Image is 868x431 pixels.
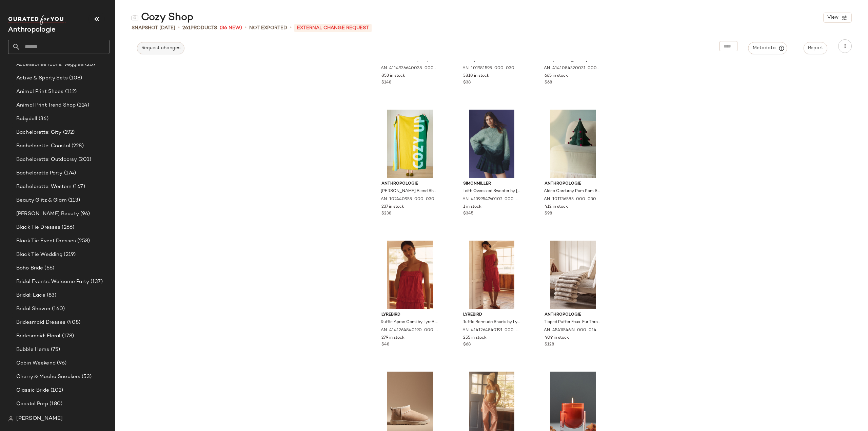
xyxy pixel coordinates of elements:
[16,319,66,326] span: Bridesmaid Dresses
[80,373,92,381] span: (53)
[132,14,138,21] img: svg%3e
[545,204,568,210] span: 412 in stock
[182,25,191,31] span: 261
[16,346,50,354] span: Bubble Hems
[61,332,74,340] span: (178)
[16,224,60,231] span: Black Tie Dresses
[16,210,79,218] span: [PERSON_NAME] Beauty
[748,42,787,54] button: Metadata
[458,241,526,309] img: 4141264840191_063_b
[16,74,68,82] span: Active & Sporty Sets
[381,188,438,194] span: [PERSON_NAME] Blend Sherpa Fleece Throw Blanket by Anthropologie in Green, Size: 50 x 70, Polyest...
[141,45,180,51] span: Request changes
[463,73,489,79] span: 3818 in stock
[16,196,67,204] span: Beauty Glitz & Glam
[249,24,287,32] span: Not Exported
[462,319,520,325] span: Ruffle Bermuda Shorts by LyreBird in Red, Women's, Size: XL, Cotton/Rayon at Anthropologie
[132,11,194,24] div: Cozy Shop
[463,211,473,217] span: $345
[16,387,49,394] span: Classic Bride
[16,237,76,245] span: Black Tie Event Dresses
[827,15,839,20] span: View
[381,80,391,86] span: $148
[462,188,520,194] span: Leith Oversized Sweater by [PERSON_NAME] in Blue, Women's, Size: Medium, Polyester/Nylon/Wool at ...
[294,24,372,32] p: External Change Request
[45,292,57,299] span: (83)
[76,237,90,245] span: (258)
[84,61,95,69] span: (20)
[16,169,63,177] span: Bachelorette Party
[16,400,48,408] span: Coastal Prep
[16,278,89,286] span: Bridal Events: Welcome Party
[50,346,60,354] span: (75)
[132,24,175,32] span: Snapshot [DATE]
[56,359,67,367] span: (96)
[37,115,48,123] span: (36)
[72,183,85,191] span: (167)
[381,327,438,334] span: AN-4141264840190-000-063
[462,327,520,334] span: AN-4141264840191-000-063
[62,251,76,259] span: (219)
[62,129,75,136] span: (192)
[463,335,487,341] span: 255 in stock
[245,24,246,32] span: •
[544,319,601,325] span: Tipped Puffer Faux-Fur Throw Blanket by Anthropologie in Beige, Size: 60 x 70, Polyester
[458,110,526,178] img: 4139954760102_049_b
[8,15,66,25] img: cfy_white_logo.C9jOOHJF.svg
[381,181,439,187] span: Anthropologie
[381,196,434,203] span: AN-102440955-000-030
[16,359,56,367] span: Cabin Weekend
[752,45,783,51] span: Metadata
[77,156,91,164] span: (201)
[67,196,80,204] span: (113)
[539,110,607,178] img: 101736585_030_b
[545,312,602,318] span: Anthropologie
[178,24,180,32] span: •
[544,188,601,194] span: Aldea Corduroy Pom Pom Shaped Tree Pillow by Anthropologie in Green, Cotton
[16,373,80,381] span: Cherry & Mocha Sneakers
[290,24,292,32] span: •
[539,241,607,309] img: 4541I546IN_014_b
[462,65,514,72] span: AN-101981595-000-030
[182,24,217,32] div: Products
[381,319,438,325] span: Ruffle Apron Cami by LyreBird in Red, Women's, Size: XS, Cotton/Rayon at Anthropologie
[376,241,444,309] img: 4141264840190_063_b
[381,211,391,217] span: $238
[823,13,852,23] button: View
[66,319,81,326] span: (408)
[545,73,568,79] span: 665 in stock
[70,142,84,150] span: (228)
[8,26,56,34] span: Current Company Name
[64,88,77,96] span: (112)
[43,264,54,272] span: (66)
[16,88,64,96] span: Animal Print Shoes
[804,42,827,54] button: Report
[16,305,51,313] span: Bridal Shower
[16,115,37,123] span: Babydoll
[545,335,569,341] span: 409 in stock
[16,292,45,299] span: Bridal: Lace
[51,305,65,313] span: (160)
[79,210,90,218] span: (96)
[16,183,72,191] span: Bachelorette: Western
[16,251,62,259] span: Black Tie Wedding
[49,387,63,394] span: (102)
[544,65,601,72] span: AN-4141084320031-000-359
[16,61,84,69] span: Accessories Icons: Veggies
[381,335,405,341] span: 279 in stock
[48,400,63,408] span: (180)
[137,42,184,54] button: Request changes
[381,342,389,348] span: $48
[68,74,82,82] span: (108)
[381,65,438,72] span: AN-4114936640038-000-069
[60,224,74,231] span: (266)
[463,80,471,86] span: $38
[89,278,103,286] span: (137)
[76,101,89,109] span: (224)
[16,142,70,150] span: Bachelorette: Coastal
[545,80,552,86] span: $68
[220,24,242,32] span: (36 New)
[381,73,405,79] span: 853 in stock
[462,196,520,203] span: AN-4139954760102-000-049
[381,312,439,318] span: LyreBird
